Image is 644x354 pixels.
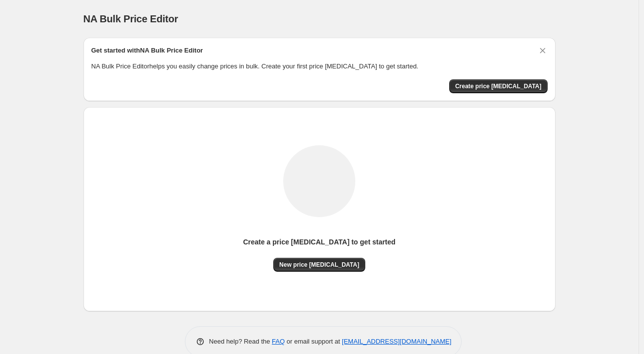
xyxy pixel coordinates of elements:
button: Dismiss card [538,46,548,56]
a: FAQ [272,338,285,345]
p: Create a price [MEDICAL_DATA] to get started [243,237,396,247]
h2: Get started with NA Bulk Price Editor [91,46,203,56]
span: NA Bulk Price Editor [83,13,178,24]
a: [EMAIL_ADDRESS][DOMAIN_NAME] [342,338,451,345]
span: New price [MEDICAL_DATA] [279,261,359,269]
p: NA Bulk Price Editor helps you easily change prices in bulk. Create your first price [MEDICAL_DAT... [91,61,548,71]
button: Create price change job [449,79,548,93]
span: or email support at [285,338,342,345]
span: Need help? Read the [209,338,272,345]
span: Create price [MEDICAL_DATA] [455,82,542,90]
button: New price [MEDICAL_DATA] [273,258,365,272]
